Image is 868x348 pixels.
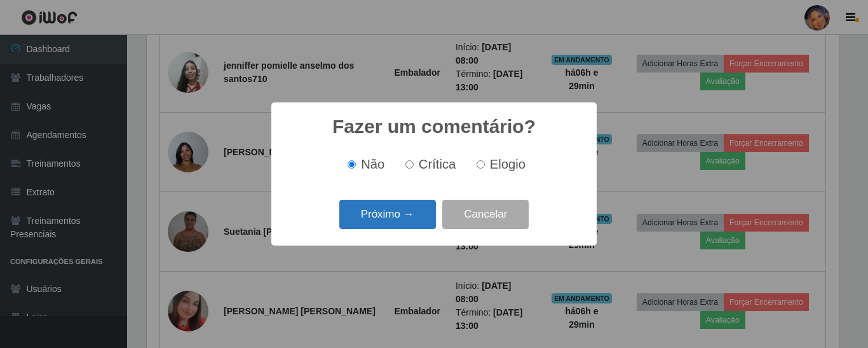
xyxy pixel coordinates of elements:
[361,157,384,171] span: Não
[419,157,456,171] span: Crítica
[477,160,485,169] input: Elogio
[339,200,436,230] button: Próximo →
[490,157,526,171] span: Elogio
[442,200,529,230] button: Cancelar
[348,160,356,169] input: Não
[332,115,536,138] h2: Fazer um comentário?
[405,160,414,169] input: Crítica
